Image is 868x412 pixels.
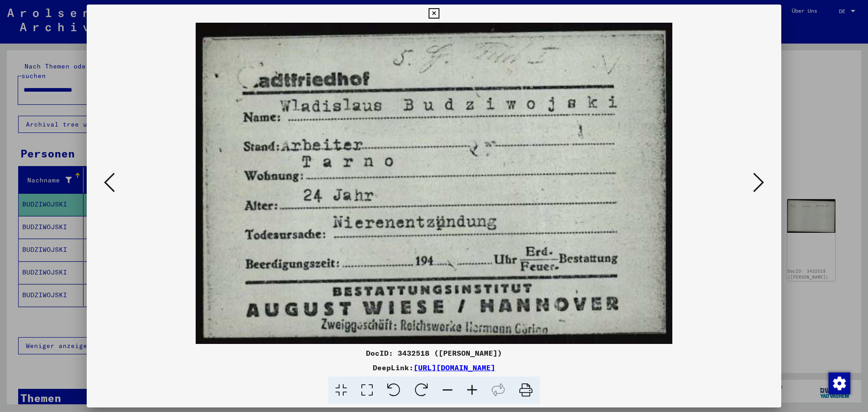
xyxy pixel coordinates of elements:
[118,23,750,344] img: 001.jpg
[87,348,781,358] div: DocID: 3432518 ([PERSON_NAME])
[829,373,850,394] img: Zustimmung ändern
[828,372,850,394] div: Zustimmung ändern
[414,363,495,372] a: [URL][DOMAIN_NAME]
[87,362,781,373] div: DeepLink:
